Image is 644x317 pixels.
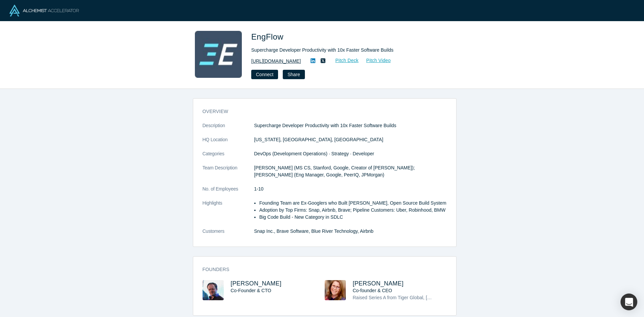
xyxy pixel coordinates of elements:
[251,32,286,41] span: EngFlow
[259,207,447,214] li: Adoption by Top Firms: Snap, Airbnb, Brave; Pipeline Customers: Uber, Robinhood, BMW
[254,151,374,156] span: DevOps (Development Operations) · Strategy · Developer
[353,288,392,293] span: Co-founder & CEO
[203,122,254,136] dt: Description
[251,58,301,65] a: [URL][DOMAIN_NAME]
[203,266,437,273] h3: Founders
[203,108,437,115] h3: overview
[254,228,447,235] dd: Snap Inc., Brave Software, Blue River Technology, Airbnb
[254,122,447,129] p: Supercharge Developer Productivity with 10x Faster Software Builds
[359,57,391,64] a: Pitch Video
[203,150,254,164] dt: Categories
[9,5,79,16] img: Alchemist Logo
[231,288,271,293] span: Co-Founder & CTO
[203,228,254,242] dt: Customers
[251,47,439,54] div: Supercharge Developer Productivity with 10x Faster Software Builds
[283,70,305,79] button: Share
[203,200,254,228] dt: Highlights
[231,280,282,287] a: [PERSON_NAME]
[353,280,404,287] a: [PERSON_NAME]
[251,70,278,79] button: Connect
[195,31,242,78] img: EngFlow's Logo
[254,164,447,178] p: [PERSON_NAME] (MS CS, Stanford, Google, Creator of [PERSON_NAME]); [PERSON_NAME] (Eng Manager, Go...
[325,280,346,300] img: Helen Altshuler's Profile Image
[254,136,447,143] dd: [US_STATE], [GEOGRAPHIC_DATA], [GEOGRAPHIC_DATA]
[259,200,447,207] li: Founding Team are Ex-Googlers who Built [PERSON_NAME], Open Source Build System
[203,136,254,150] dt: HQ Location
[203,164,254,186] dt: Team Description
[328,57,359,64] a: Pitch Deck
[203,280,224,300] img: Ulf Adams's Profile Image
[203,186,254,200] dt: No. of Employees
[254,186,447,193] dd: 1-10
[259,214,447,221] li: Big Code Build - New Category in SDLC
